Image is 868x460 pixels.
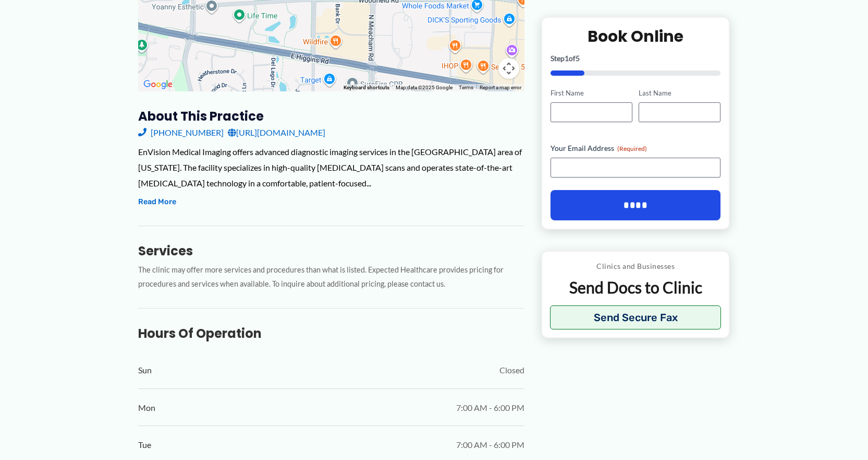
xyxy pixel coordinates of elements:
a: Terms [459,85,473,90]
h3: Hours of Operation [138,325,524,341]
span: Sun [138,362,152,378]
span: Closed [499,362,524,378]
span: (Required) [617,145,647,152]
button: Map camera controls [498,58,519,79]
a: [URL][DOMAIN_NAME] [228,125,325,140]
span: 7:00 AM - 6:00 PM [456,400,524,416]
button: Read More [138,196,176,208]
p: Step of [551,55,721,62]
label: Your Email Address [551,143,721,154]
h2: Book Online [551,26,721,46]
h3: Services [138,243,524,259]
span: 7:00 AM - 6:00 PM [456,437,524,453]
span: 1 [565,54,569,63]
div: EnVision Medical Imaging offers advanced diagnostic imaging services in the [GEOGRAPHIC_DATA] are... [138,144,524,191]
img: Google [141,78,175,91]
span: Map data ©2025 Google [396,85,453,90]
button: Send Secure Fax [550,305,722,329]
p: Clinics and Businesses [550,260,722,273]
a: Report a map error [480,85,521,90]
button: Keyboard shortcuts [344,84,389,91]
h3: About this practice [138,108,524,124]
span: Mon [138,400,155,416]
span: Tue [138,437,151,453]
label: First Name [551,88,632,98]
a: [PHONE_NUMBER] [138,125,224,140]
span: 5 [576,54,580,63]
label: Last Name [639,88,720,98]
p: Send Docs to Clinic [550,277,722,298]
p: The clinic may offer more services and procedures than what is listed. Expected Healthcare provid... [138,263,524,291]
a: Open this area in Google Maps (opens a new window) [141,78,175,91]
